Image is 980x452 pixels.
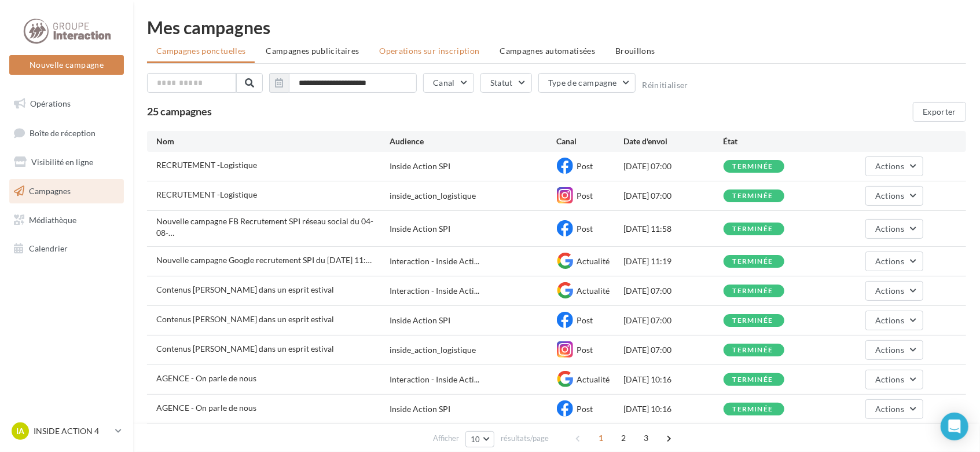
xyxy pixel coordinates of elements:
[733,376,773,384] div: terminée
[7,150,126,174] a: Visibilité en ligne
[875,224,904,234] span: Actions
[941,413,968,440] div: Open Intercom Messenger
[577,256,610,266] span: Actualité
[623,161,724,172] div: [DATE] 07:00
[156,255,372,265] span: Nouvelle campagne Google recrutement SPI du 04-08-2025 11:17
[623,344,724,356] div: [DATE] 07:00
[433,433,459,444] span: Afficher
[724,136,824,147] div: État
[865,399,923,419] button: Actions
[7,92,126,116] a: Opérations
[623,190,724,202] div: [DATE] 07:00
[733,317,773,325] div: terminée
[156,216,373,238] span: Nouvelle campagne FB Recrutement SPI réseau social du 04-08-2025 11:55
[9,420,124,442] a: IA INSIDE ACTION 4
[733,192,773,200] div: terminée
[471,435,480,444] span: 10
[865,281,923,301] button: Actions
[577,315,593,325] span: Post
[733,347,773,354] div: terminée
[390,374,479,385] span: Interaction - Inside Acti...
[614,429,633,447] span: 2
[266,46,359,56] span: Campagnes publicitaires
[29,186,71,196] span: Campagnes
[7,121,126,145] a: Boîte de réception
[623,374,724,385] div: [DATE] 10:16
[642,81,688,90] button: Réinitialiser
[865,340,923,360] button: Actions
[623,256,724,267] div: [DATE] 11:19
[156,136,390,147] div: Nom
[913,102,966,122] button: Exporter
[733,406,773,413] div: terminée
[156,344,334,353] span: Contenus Merciii dans un esprit estival
[865,370,923,389] button: Actions
[577,404,593,414] span: Post
[390,223,450,235] div: Inside Action SPI
[147,19,966,36] div: Mes campagnes
[16,425,24,437] span: IA
[31,157,93,167] span: Visibilité en ligne
[623,136,724,147] div: Date d'envoi
[501,433,549,444] span: résultats/page
[875,404,904,414] span: Actions
[34,425,111,437] p: INSIDE ACTION 4
[865,156,923,176] button: Actions
[156,373,256,383] span: AGENCE - On parle de nous
[465,431,495,447] button: 10
[865,186,923,206] button: Actions
[390,190,476,202] div: inside_action_logistique
[865,311,923,330] button: Actions
[156,160,257,170] span: RECRUTEMENT -Logistique
[7,236,126,261] a: Calendrier
[577,345,593,355] span: Post
[637,429,655,447] span: 3
[9,55,124,75] button: Nouvelle campagne
[592,429,610,447] span: 1
[733,258,773,265] div: terminée
[623,223,724,235] div: [DATE] 11:58
[865,251,923,271] button: Actions
[733,163,773,170] div: terminée
[390,136,556,147] div: Audience
[623,315,724,326] div: [DATE] 07:00
[865,219,923,239] button: Actions
[875,286,904,296] span: Actions
[577,374,610,384] span: Actualité
[733,287,773,295] div: terminée
[733,225,773,233] div: terminée
[156,403,256,413] span: AGENCE - On parle de nous
[390,285,479,297] span: Interaction - Inside Acti...
[156,189,257,199] span: RECRUTEMENT -Logistique
[875,315,904,325] span: Actions
[379,46,479,56] span: Operations sur inscription
[390,256,479,267] span: Interaction - Inside Acti...
[557,136,623,147] div: Canal
[875,345,904,355] span: Actions
[390,344,476,356] div: inside_action_logistique
[875,161,904,171] span: Actions
[500,46,596,56] span: Campagnes automatisées
[147,105,212,118] span: 25 campagnes
[29,243,68,253] span: Calendrier
[156,285,334,294] span: Contenus Merciii dans un esprit estival
[577,161,593,171] span: Post
[538,73,636,93] button: Type de campagne
[875,374,904,384] span: Actions
[390,315,450,326] div: Inside Action SPI
[577,224,593,234] span: Post
[390,403,450,415] div: Inside Action SPI
[7,179,126,203] a: Campagnes
[156,314,334,324] span: Contenus Merciii dans un esprit estival
[623,403,724,415] div: [DATE] 10:16
[875,191,904,201] span: Actions
[480,73,532,93] button: Statut
[577,286,610,296] span: Actualité
[29,214,76,224] span: Médiathèque
[577,191,593,201] span: Post
[615,46,655,56] span: Brouillons
[30,127,96,137] span: Boîte de réception
[423,73,474,93] button: Canal
[30,99,71,108] span: Opérations
[623,285,724,297] div: [DATE] 07:00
